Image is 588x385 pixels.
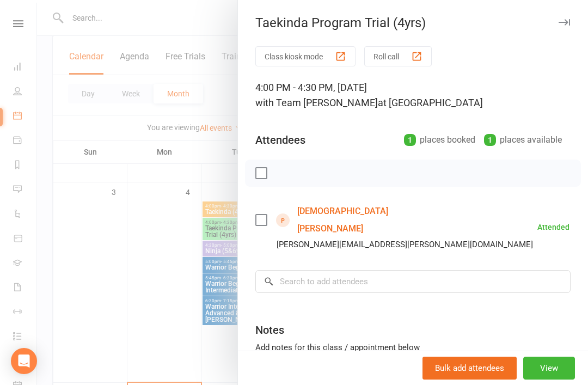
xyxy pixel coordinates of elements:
a: [DEMOGRAPHIC_DATA][PERSON_NAME] [297,203,422,237]
button: View [523,357,575,380]
div: Notes [255,322,284,338]
span: with Team [PERSON_NAME] [255,97,378,108]
span: at [GEOGRAPHIC_DATA] [378,97,483,108]
div: Attended [537,223,569,231]
div: 1 [404,134,416,146]
button: Bulk add attendees [422,357,517,380]
input: Search to add attendees [255,270,571,293]
div: 4:00 PM - 4:30 PM, [DATE] [255,80,571,111]
div: 1 [484,134,496,146]
div: [PERSON_NAME][EMAIL_ADDRESS][PERSON_NAME][DOMAIN_NAME] [277,237,533,252]
div: places booked [404,132,475,148]
button: Roll call [364,46,432,66]
div: Add notes for this class / appointment below [255,341,571,354]
button: Class kiosk mode [255,46,356,66]
div: Open Intercom Messenger [11,348,37,374]
div: places available [484,132,562,148]
div: Attendees [255,132,305,148]
div: Taekinda Program Trial (4yrs) [238,15,588,30]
